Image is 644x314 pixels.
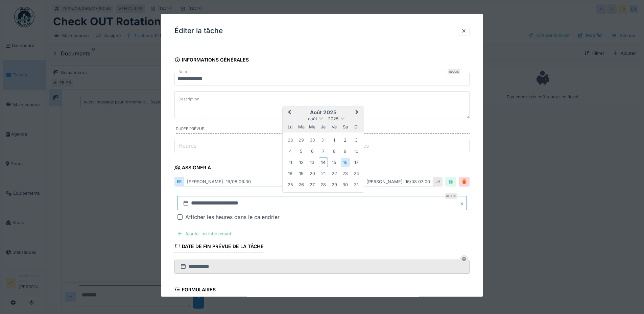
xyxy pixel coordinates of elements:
[174,27,223,35] h3: Éditer la tâche
[184,177,433,187] div: [PERSON_NAME]. 16/08 06:00 [PERSON_NAME]. 16/08 07:00
[330,169,339,178] div: Choose vendredi 22 août 2025
[308,180,317,189] div: Choose mercredi 27 août 2025
[352,122,361,131] div: dimanche
[285,135,362,190] div: Month août, 2025
[286,146,295,155] div: Choose lundi 4 août 2025
[308,146,317,155] div: Choose mercredi 6 août 2025
[341,158,350,167] div: Choose samedi 16 août 2025
[283,107,294,118] button: Previous Month
[286,180,295,189] div: Choose lundi 25 août 2025
[319,146,328,155] div: Choose jeudi 7 août 2025
[174,55,249,66] div: Informations générales
[352,136,361,145] div: Choose dimanche 3 août 2025
[330,180,339,189] div: Choose vendredi 29 août 2025
[341,122,350,131] div: samedi
[286,122,295,131] div: lundi
[341,180,350,189] div: Choose samedi 30 août 2025
[319,122,328,131] div: jeudi
[177,142,198,150] label: Heures
[352,158,361,167] div: Choose dimanche 17 août 2025
[286,136,295,145] div: Choose lundi 28 juillet 2025
[286,169,295,178] div: Choose lundi 18 août 2025
[433,177,443,187] div: JH
[341,136,350,145] div: Choose samedi 2 août 2025
[308,169,317,178] div: Choose mercredi 20 août 2025
[286,158,295,167] div: Choose lundi 11 août 2025
[297,146,306,155] div: Choose mardi 5 août 2025
[445,193,457,199] div: Requis
[352,169,361,178] div: Choose dimanche 24 août 2025
[308,136,317,145] div: Choose mercredi 30 juillet 2025
[308,122,317,131] div: mercredi
[352,146,361,155] div: Choose dimanche 10 août 2025
[297,169,306,178] div: Choose mardi 19 août 2025
[283,110,364,116] h2: août 2025
[448,69,460,74] div: Requis
[185,213,280,221] div: Afficher les heures dans le calendrier
[459,196,467,210] button: Close
[174,241,264,252] div: Date de fin prévue de la tâche
[330,158,339,167] div: Choose vendredi 15 août 2025
[297,122,306,131] div: mardi
[297,136,306,145] div: Choose mardi 29 juillet 2025
[174,229,234,238] div: Ajouter un intervenant
[176,126,470,134] label: Durée prévue
[341,146,350,155] div: Choose samedi 9 août 2025
[308,116,317,121] span: août
[177,69,188,75] label: Nom
[297,180,306,189] div: Choose mardi 26 août 2025
[330,136,339,145] div: Choose vendredi 1 août 2025
[174,284,216,296] div: Formulaires
[319,136,328,145] div: Choose jeudi 31 juillet 2025
[177,95,201,103] label: Description
[319,158,328,167] div: Choose jeudi 14 août 2025
[174,163,211,174] div: Assigner à
[308,158,317,167] div: Choose mercredi 13 août 2025
[174,177,184,187] div: ER
[330,146,339,155] div: Choose vendredi 8 août 2025
[352,180,361,189] div: Choose dimanche 31 août 2025
[297,158,306,167] div: Choose mardi 12 août 2025
[319,169,328,178] div: Choose jeudi 21 août 2025
[319,180,328,189] div: Choose jeudi 28 août 2025
[330,122,339,131] div: vendredi
[341,169,350,178] div: Choose samedi 23 août 2025
[328,116,339,121] span: 2025
[352,107,363,118] button: Next Month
